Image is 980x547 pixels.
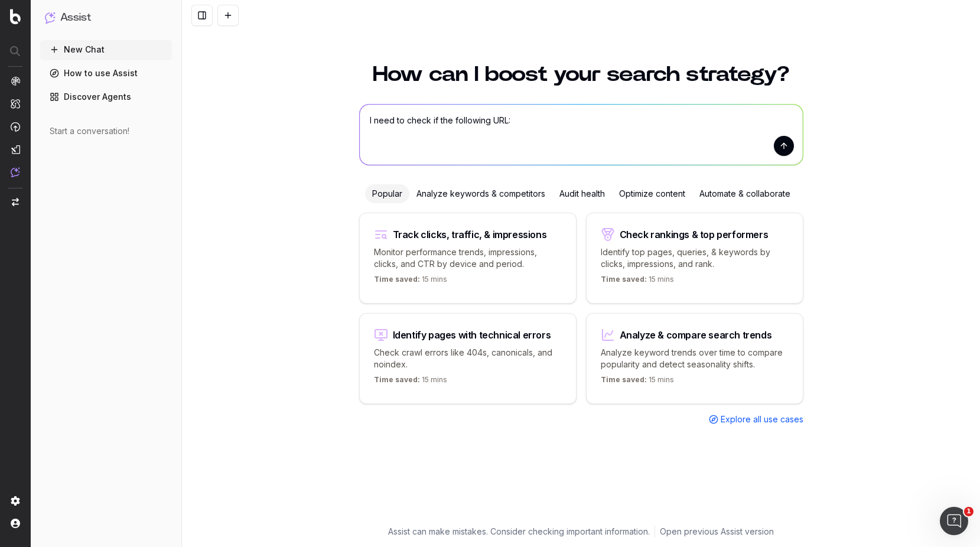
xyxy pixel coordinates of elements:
[964,507,974,516] span: 1
[11,496,20,506] img: Setting
[40,40,172,59] button: New Chat
[374,375,420,384] span: Time saved:
[601,347,789,370] p: Analyze keyword trends over time to compare popularity and detect seasonality shifts.
[388,526,650,538] p: Assist can make mistakes. Consider checking important information.
[374,375,447,389] p: 15 mins
[940,507,968,535] iframe: Intercom live chat
[40,87,172,106] a: Discover Agents
[601,275,647,284] span: Time saved:
[393,330,551,340] div: Identify pages with technical errors
[11,167,20,177] img: Assist
[409,184,552,203] div: Analyze keywords & competitors
[50,125,162,137] div: Start a conversation!
[11,122,20,132] img: Activation
[620,230,769,239] div: Check rankings & top performers
[374,275,447,289] p: 15 mins
[11,145,20,154] img: Studio
[601,375,674,389] p: 15 mins
[60,9,91,26] h1: Assist
[12,198,19,206] img: Switch project
[10,9,21,24] img: Botify logo
[11,76,20,86] img: Analytics
[365,184,409,203] div: Popular
[11,519,20,528] img: My account
[552,184,612,203] div: Audit health
[620,330,772,340] div: Analyze & compare search trends
[709,413,803,425] a: Explore all use cases
[692,184,797,203] div: Automate & collaborate
[11,99,20,109] img: Intelligence
[374,347,562,370] p: Check crawl errors like 404s, canonicals, and noindex.
[612,184,692,203] div: Optimize content
[360,105,803,165] textarea: I need to check if the following URL:
[374,246,562,270] p: Monitor performance trends, impressions, clicks, and CTR by device and period.
[45,12,56,23] img: Assist
[45,9,167,26] button: Assist
[393,230,547,239] div: Track clicks, traffic, & impressions
[40,64,172,83] a: How to use Assist
[359,64,803,85] h1: How can I boost your search strategy?
[660,526,774,538] a: Open previous Assist version
[601,246,789,270] p: Identify top pages, queries, & keywords by clicks, impressions, and rank.
[601,275,674,289] p: 15 mins
[374,275,420,284] span: Time saved:
[721,413,803,425] span: Explore all use cases
[601,375,647,384] span: Time saved:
